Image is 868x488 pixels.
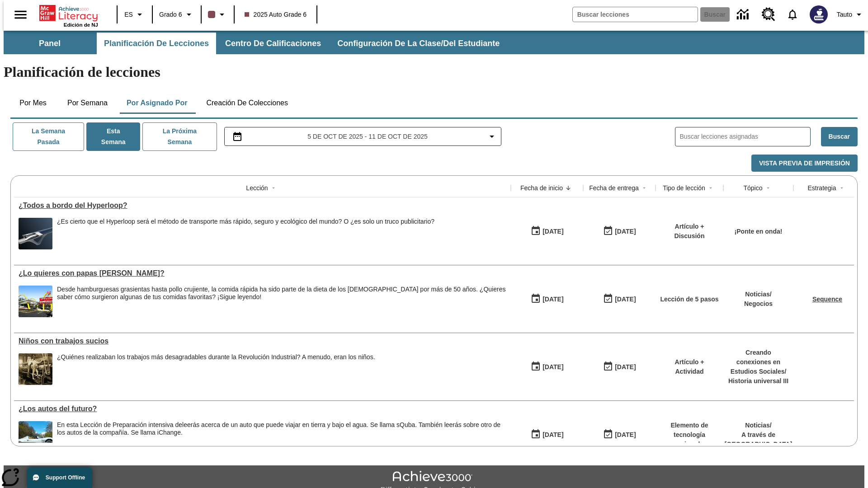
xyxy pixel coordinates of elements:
button: 11/30/25: Último día en que podrá accederse la lección [600,358,639,375]
button: Por semana [60,92,115,114]
span: Support Offline [46,474,85,481]
p: Creando conexiones en Estudios Sociales / [728,348,789,376]
span: Planificación de lecciones [104,38,209,49]
p: A través de [GEOGRAPHIC_DATA] [725,430,793,449]
div: ¿Los autos del futuro? [19,405,506,413]
div: [DATE] [542,226,563,237]
button: Sort [763,183,774,193]
img: foto en blanco y negro de dos niños parados sobre una pieza de maquinaria pesada [19,353,52,385]
span: ES [124,10,133,19]
button: Panel [5,33,95,54]
div: Desde hamburguesas grasientas hasta pollo crujiente, la comida rápida ha sido parte de la dieta d... [57,286,506,301]
button: 07/11/25: Primer día en que estuvo disponible la lección [528,358,566,375]
svg: Collapse Date Range Filter [486,131,497,142]
div: En esta Lección de Preparación intensiva de leerás acerca de un auto que puede viajar en tierra y... [57,421,506,453]
button: Buscar [821,127,858,146]
button: Por mes [10,92,56,114]
div: [DATE] [615,429,636,441]
span: Edición de NJ [64,22,98,28]
div: ¿Todos a bordo del Hyperloop? [19,202,506,210]
button: La próxima semana [142,122,217,151]
div: Lección [246,183,268,192]
button: Sort [705,183,716,193]
img: Representación artística del vehículo Hyperloop TT entrando en un túnel [19,218,52,249]
button: El color de la clase es café oscuro. Cambiar el color de la clase. [204,6,231,23]
div: [DATE] [542,361,563,373]
button: 07/21/25: Primer día en que estuvo disponible la lección [528,223,566,240]
div: Fecha de inicio [520,183,563,192]
div: ¿Lo quieres con papas fritas? [19,269,506,277]
div: Tópico [743,183,762,192]
button: Grado: Grado 6, Elige un grado [156,6,198,23]
span: Centro de calificaciones [225,38,321,49]
input: Buscar lecciones asignadas [680,130,810,143]
div: Tipo de lección [663,183,705,192]
button: 06/30/26: Último día en que podrá accederse la lección [600,223,639,240]
button: Esta semana [86,122,140,151]
div: [DATE] [615,361,636,373]
div: Subbarra de navegación [4,31,864,54]
div: Niños con trabajos sucios [19,337,506,345]
button: Centro de calificaciones [218,33,328,54]
div: ¿Es cierto que el Hyperloop será el método de transporte más rápido, seguro y ecológico del mundo... [57,218,434,225]
h1: Planificación de lecciones [4,64,864,80]
img: Un automóvil de alta tecnología flotando en el agua. [19,421,52,453]
button: La semana pasada [13,122,84,151]
div: En esta Lección de Preparación intensiva de [57,421,506,436]
div: Estrategia [807,183,836,192]
img: Uno de los primeros locales de McDonald's, con el icónico letrero rojo y los arcos amarillos. [19,286,52,317]
a: Niños con trabajos sucios, Lecciones [19,337,506,345]
div: ¿Quiénes realizaban los trabajos más desagradables durante la Revolución Industrial? A menudo, er... [57,353,375,385]
button: Sort [639,183,650,193]
button: Escoja un nuevo avatar [804,3,833,26]
a: Portada [39,4,98,22]
p: Elemento de tecnología mejorada [660,421,719,449]
span: 5 de oct de 2025 - 11 de oct de 2025 [307,132,428,141]
a: Centro de información [731,2,756,27]
button: Sort [268,183,279,193]
a: ¿Todos a bordo del Hyperloop?, Lecciones [19,202,506,210]
button: Creación de colecciones [199,92,295,114]
div: ¿Quiénes realizaban los trabajos más desagradables durante la Revolución Industrial? A menudo, er... [57,353,375,361]
button: Por asignado por [119,92,195,114]
p: Artículo + Actividad [660,357,719,376]
a: ¿Lo quieres con papas fritas?, Lecciones [19,269,506,277]
span: Configuración de la clase/del estudiante [337,38,500,49]
div: [DATE] [542,294,563,305]
p: Historia universal III [728,376,789,386]
button: 07/01/25: Primer día en que estuvo disponible la lección [528,426,566,443]
div: [DATE] [615,226,636,237]
button: Planificación de lecciones [97,33,216,54]
img: Avatar [810,5,828,23]
button: 07/20/26: Último día en que podrá accederse la lección [600,291,639,308]
button: Seleccione el intervalo de fechas opción del menú [228,131,498,142]
a: ¿Los autos del futuro? , Lecciones [19,405,506,413]
div: Fecha de entrega [589,183,639,192]
button: Configuración de la clase/del estudiante [330,33,507,54]
p: Negocios [744,299,773,309]
p: ¡Ponte en onda! [735,227,783,236]
button: 08/01/26: Último día en que podrá accederse la lección [600,426,639,443]
a: Notificaciones [781,3,804,26]
p: Noticias / [744,290,773,299]
a: Sequence [812,296,842,303]
div: Subbarra de navegación [4,33,508,54]
button: Sort [836,183,847,193]
div: [DATE] [615,294,636,305]
div: [DATE] [542,429,563,441]
button: Vista previa de impresión [751,155,858,172]
span: Grado 6 [159,10,182,19]
span: Panel [39,38,61,49]
button: Sort [563,183,574,193]
a: Centro de recursos, Se abrirá en una pestaña nueva. [756,2,781,27]
button: Lenguaje: ES, Selecciona un idioma [120,6,149,23]
p: Lección de 5 pasos [660,295,718,304]
p: Artículo + Discusión [660,222,719,241]
button: Support Offline [27,467,92,488]
div: Portada [39,3,98,28]
div: Desde hamburguesas grasientas hasta pollo crujiente, la comida rápida ha sido parte de la dieta d... [57,286,506,317]
div: ¿Es cierto que el Hyperloop será el método de transporte más rápido, seguro y ecológico del mundo... [57,218,434,249]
